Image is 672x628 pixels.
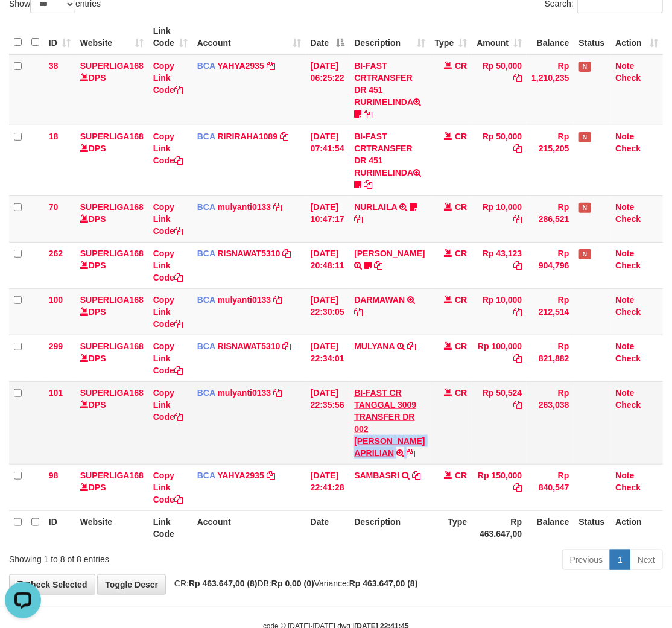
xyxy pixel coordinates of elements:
[616,249,635,258] a: Note
[472,335,527,381] td: Rp 100,000
[349,510,430,545] th: Description
[513,483,522,492] a: Copy Rp 150,000 to clipboard
[455,202,467,212] span: CR
[306,510,350,545] th: Date
[306,288,350,335] td: [DATE] 22:30:05
[75,464,148,510] td: DPS
[472,381,527,464] td: Rp 50,524
[192,510,306,545] th: Account
[527,54,574,125] td: Rp 1,210,235
[616,388,635,398] a: Note
[306,20,350,54] th: Date: activate to sort column descending
[430,510,472,545] th: Type
[354,249,425,258] a: [PERSON_NAME]
[306,381,350,464] td: [DATE] 22:35:56
[574,20,611,54] th: Status
[49,61,59,71] span: 38
[218,202,271,212] a: mulyanti0133
[455,249,467,258] span: CR
[472,20,527,54] th: Amount: activate to sort column ascending
[472,510,527,545] th: Rp 463.647,00
[306,464,350,510] td: [DATE] 22:41:28
[80,388,144,398] a: SUPERLIGA168
[616,471,635,480] a: Note
[80,471,144,480] a: SUPERLIGA168
[455,388,467,398] span: CR
[80,132,144,141] a: SUPERLIGA168
[616,261,641,270] a: Check
[349,125,430,195] td: BI-FAST CRTRANSFER DR 451 RURIMELINDA
[153,471,183,504] a: Copy Link Code
[513,307,522,317] a: Copy Rp 10,000 to clipboard
[197,295,215,305] span: BCA
[364,180,372,189] a: Copy BI-FAST CRTRANSFER DR 451 RURIMELINDA to clipboard
[49,341,63,351] span: 299
[148,510,192,545] th: Link Code
[364,109,372,119] a: Copy BI-FAST CRTRANSFER DR 451 RURIMELINDA to clipboard
[611,510,663,545] th: Action
[579,203,591,213] span: Has Note
[574,510,611,545] th: Status
[192,20,306,54] th: Account: activate to sort column ascending
[354,307,363,317] a: Copy DARMAWAN to clipboard
[49,202,59,212] span: 70
[527,242,574,288] td: Rp 904,796
[153,202,183,236] a: Copy Link Code
[407,448,415,458] a: Copy BI-FAST CR TANGGAL 3009 TRANSFER DR 002 NIZAR APRILIAN to clipboard
[616,307,641,317] a: Check
[527,125,574,195] td: Rp 215,205
[267,61,275,71] a: Copy YAHYA2935 to clipboard
[75,288,148,335] td: DPS
[349,20,430,54] th: Description: activate to sort column ascending
[616,132,635,141] a: Note
[616,354,641,363] a: Check
[306,335,350,381] td: [DATE] 22:34:01
[513,261,522,270] a: Copy Rp 43,123 to clipboard
[527,335,574,381] td: Rp 821,882
[75,510,148,545] th: Website
[306,54,350,125] td: [DATE] 06:25:22
[455,295,467,305] span: CR
[513,214,522,224] a: Copy Rp 10,000 to clipboard
[616,214,641,224] a: Check
[80,61,144,71] a: SUPERLIGA168
[527,464,574,510] td: Rp 840,547
[75,381,148,464] td: DPS
[273,388,282,398] a: Copy mulyanti0133 to clipboard
[153,341,183,375] a: Copy Link Code
[354,202,397,212] a: NURLAILA
[49,132,59,141] span: 18
[148,20,192,54] th: Link Code: activate to sort column ascending
[472,288,527,335] td: Rp 10,000
[97,574,166,595] a: Toggle Descr
[197,132,215,141] span: BCA
[513,73,522,83] a: Copy Rp 50,000 to clipboard
[189,579,258,588] strong: Rp 463.647,00 (8)
[513,400,522,410] a: Copy Rp 50,524 to clipboard
[197,202,215,212] span: BCA
[455,341,467,351] span: CR
[75,242,148,288] td: DPS
[168,579,418,588] span: CR: DB: Variance:
[153,132,183,165] a: Copy Link Code
[455,471,467,480] span: CR
[80,295,144,305] a: SUPERLIGA168
[472,195,527,242] td: Rp 10,000
[616,73,641,83] a: Check
[616,295,635,305] a: Note
[527,288,574,335] td: Rp 212,514
[616,483,641,492] a: Check
[472,464,527,510] td: Rp 150,000
[354,471,399,480] a: SAMBASRI
[80,249,144,258] a: SUPERLIGA168
[354,341,395,351] a: MULYANA
[354,388,425,458] a: BI-FAST CR TANGGAL 3009 TRANSFER DR 002 [PERSON_NAME] APRILIAN
[611,20,663,54] th: Action: activate to sort column ascending
[75,54,148,125] td: DPS
[49,388,63,398] span: 101
[562,550,610,570] a: Previous
[153,61,183,95] a: Copy Link Code
[218,132,278,141] a: RIRIRAHA1089
[75,195,148,242] td: DPS
[306,195,350,242] td: [DATE] 10:47:17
